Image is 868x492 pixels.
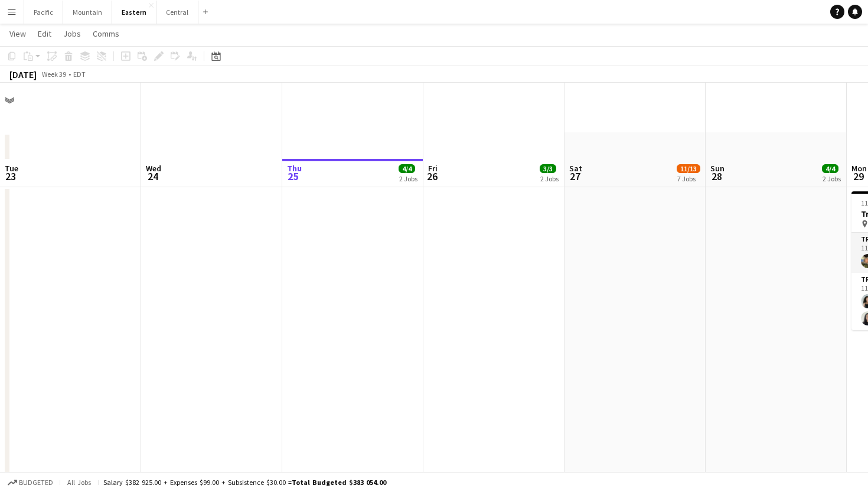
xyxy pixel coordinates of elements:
[823,174,841,183] div: 2 Jobs
[677,174,700,183] div: 7 Jobs
[156,1,198,24] button: Central
[851,163,867,174] span: Mon
[93,28,119,39] span: Comms
[73,70,86,79] div: EDT
[710,163,725,174] span: Sun
[24,1,63,24] button: Pacific
[103,478,386,487] div: Salary $382 925.00 + Expenses $99.00 + Subsistence $30.00 =
[88,26,124,41] a: Comms
[38,28,51,39] span: Edit
[569,163,582,174] span: Sat
[428,163,438,174] span: Fri
[399,164,415,173] span: 4/4
[63,28,81,39] span: Jobs
[822,164,838,173] span: 4/4
[850,170,867,183] span: 29
[39,70,68,79] span: Week 39
[426,170,438,183] span: 26
[677,164,700,173] span: 11/13
[292,478,386,487] span: Total Budgeted $383 054.00
[399,174,417,183] div: 2 Jobs
[709,170,725,183] span: 28
[144,170,161,183] span: 24
[65,478,93,487] span: All jobs
[540,164,556,173] span: 3/3
[146,163,161,174] span: Wed
[9,28,26,39] span: View
[6,476,55,489] button: Budgeted
[567,170,582,183] span: 27
[540,174,559,183] div: 2 Jobs
[63,1,112,24] button: Mountain
[58,26,86,41] a: Jobs
[19,478,53,487] span: Budgeted
[33,26,56,41] a: Edit
[287,163,302,174] span: Thu
[9,69,37,80] div: [DATE]
[5,26,31,41] a: View
[5,163,18,174] span: Tue
[285,170,302,183] span: 25
[3,170,18,183] span: 23
[112,1,156,24] button: Eastern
